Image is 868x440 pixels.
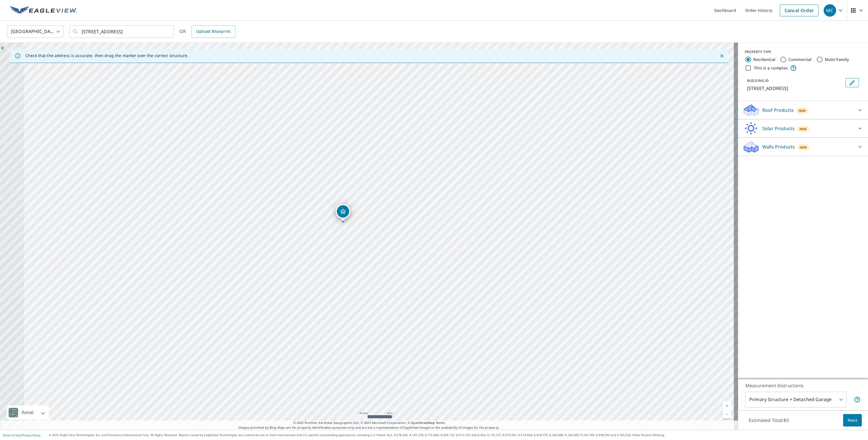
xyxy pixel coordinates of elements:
p: Check that the address is accurate, then drag the marker over the correct structure. [25,53,188,58]
a: Current Level 19, Zoom Out [723,410,731,419]
p: © 2025 Eagle View Technologies, Inc. and Pictometry International Corp. All Rights Reserved. Repo... [49,433,865,437]
div: [GEOGRAPHIC_DATA] [7,24,64,40]
p: [STREET_ADDRESS] [747,85,843,92]
span: New [799,108,806,113]
p: Walls Products [762,143,795,150]
div: Primary Structure + Detached Garage [745,392,847,408]
p: | [3,434,40,437]
p: Roof Products [762,107,794,113]
span: New [800,145,807,150]
p: Measurement Instructions [745,382,861,389]
button: Close [718,52,726,60]
a: Upload Blueprint [192,25,235,38]
span: Upload Blueprint [196,28,231,35]
a: Terms of Use [3,433,20,437]
label: Multi-Family [825,57,849,62]
a: OpenStreetMap [411,421,435,425]
p: Estimated Total: $0 [744,414,793,426]
div: Solar ProductsNew [743,122,863,135]
div: MC [824,4,836,17]
div: Roof ProductsNew [743,103,863,117]
div: Walls ProductsNew [743,140,863,154]
div: Dropped pin, building 1, Residential property, 484 S 1750 W Ste F Springville, UT 84663 [336,204,350,222]
label: This is a complex [754,65,788,71]
span: © 2025 TomTom, Earthstar Geographics SIO, © 2025 Microsoft Corporation, © [293,421,445,425]
button: Edit building 1 [845,78,859,87]
span: New [800,127,807,131]
p: BUILDING ID [747,78,769,83]
input: Search by address or latitude-longitude [82,24,162,40]
label: Commercial [788,57,812,62]
label: Residential [753,57,775,62]
a: Cancel Order [780,5,819,16]
p: Solar Products [762,125,795,132]
a: Terms [436,421,445,425]
div: OR [179,25,235,38]
span: Next [848,417,857,424]
div: Aerial [7,406,49,420]
a: Current Level 19, Zoom In [723,402,731,410]
span: Your report will include the primary structure and a detached garage if one exists. [854,396,861,403]
img: EV Logo [10,6,77,15]
a: Privacy Policy [22,433,40,437]
button: Next [843,414,862,427]
div: PROPERTY TYPE [745,49,861,54]
div: Aerial [20,406,35,420]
